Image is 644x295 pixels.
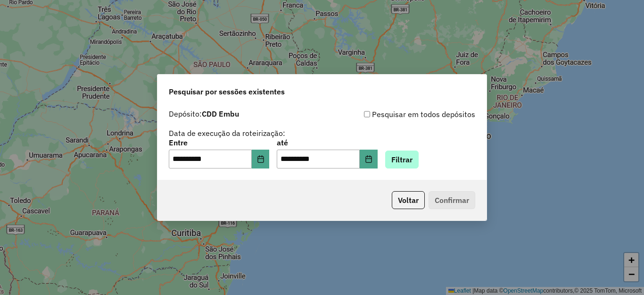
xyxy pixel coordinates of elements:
label: Data de execução da roteirização: [169,127,285,139]
label: até [277,137,377,148]
button: Voltar [392,191,425,209]
div: Pesquisar em todos depósitos [322,109,475,120]
button: Choose Date [360,150,378,169]
button: Filtrar [385,151,419,169]
strong: CDD Embu [202,109,239,118]
label: Entre [169,137,269,148]
span: Pesquisar por sessões existentes [169,86,285,97]
button: Choose Date [252,150,270,169]
label: Depósito: [169,108,239,119]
